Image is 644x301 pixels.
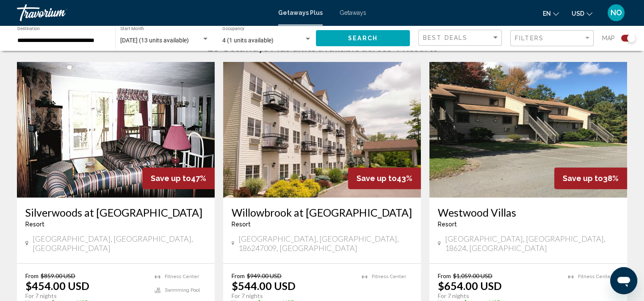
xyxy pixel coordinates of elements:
[17,62,215,198] img: 2075I01L.jpg
[543,7,559,20] button: Change language
[445,234,619,253] span: [GEOGRAPHIC_DATA], [GEOGRAPHIC_DATA], 18624, [GEOGRAPHIC_DATA]
[232,279,296,292] p: $544.00 USD
[572,7,592,20] button: Change currency
[25,221,44,228] span: Resort
[429,62,627,198] img: ii_wsp1.jpg
[572,10,584,17] span: USD
[142,167,215,189] div: 47%
[120,37,189,44] span: [DATE] (13 units available)
[423,34,467,41] span: Best Deals
[610,267,637,294] iframe: Button to launch messaging window
[372,274,406,279] span: Fitness Center
[578,274,612,279] span: Fitness Center
[232,272,245,279] span: From
[222,37,274,44] span: 4 (1 units available)
[554,167,627,189] div: 38%
[438,221,457,228] span: Resort
[247,272,282,279] span: $949.00 USD
[438,206,619,219] a: Westwood Villas
[605,4,627,22] button: User Menu
[453,272,492,279] span: $1,059.00 USD
[510,30,594,47] button: Filter
[611,8,622,17] span: NO
[223,62,421,198] img: ii_wws1.jpg
[340,9,366,16] a: Getaways
[232,206,412,219] a: Willowbrook at [GEOGRAPHIC_DATA]
[515,35,544,42] span: Filters
[232,221,251,228] span: Resort
[165,274,199,279] span: Fitness Center
[151,174,191,183] span: Save up to
[438,292,559,300] p: For 7 nights
[563,174,603,183] span: Save up to
[41,272,75,279] span: $859.00 USD
[25,272,39,279] span: From
[543,10,551,17] span: en
[348,167,421,189] div: 43%
[602,32,615,44] span: Map
[238,234,412,253] span: [GEOGRAPHIC_DATA], [GEOGRAPHIC_DATA], 186247009, [GEOGRAPHIC_DATA]
[348,35,378,42] span: Search
[33,234,206,253] span: [GEOGRAPHIC_DATA], [GEOGRAPHIC_DATA], [GEOGRAPHIC_DATA]
[17,4,270,21] a: Travorium
[316,30,410,46] button: Search
[438,272,451,279] span: From
[357,174,397,183] span: Save up to
[438,279,502,292] p: $654.00 USD
[25,292,146,300] p: For 7 nights
[423,34,499,42] mat-select: Sort by
[165,287,200,293] span: Swimming Pool
[278,9,323,16] a: Getaways Plus
[25,206,206,219] a: Silverwoods at [GEOGRAPHIC_DATA]
[232,292,353,300] p: For 7 nights
[25,279,89,292] p: $454.00 USD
